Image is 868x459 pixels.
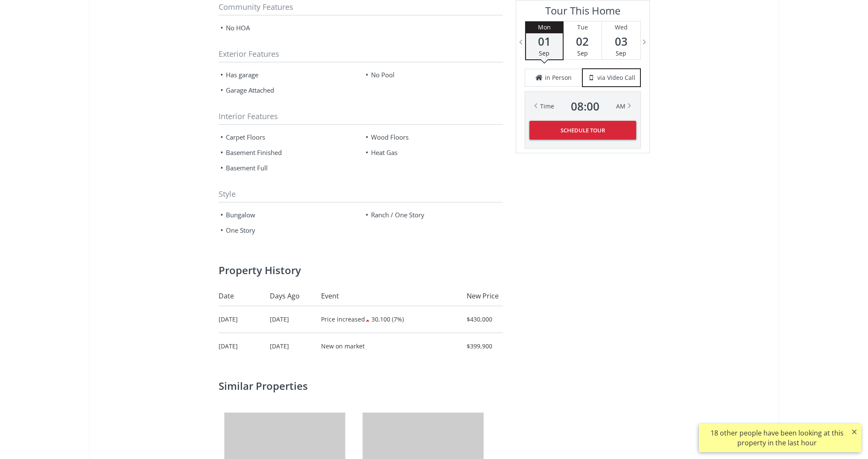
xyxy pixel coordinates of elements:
button: Schedule Tour [529,121,636,140]
td: $399,900 [467,333,503,360]
th: New Price [467,286,503,306]
li: Heat Gas [364,144,503,160]
h3: Community Features [219,3,503,15]
span: via Video Call [597,73,635,82]
li: Garage Attached [219,82,358,97]
h3: Tour This Home [525,5,641,21]
li: No Pool [364,67,503,82]
li: Bungalow [219,207,358,222]
h3: Style [219,190,503,202]
td: [DATE] [219,333,270,360]
div: Mon [526,21,563,33]
li: No HOA [219,20,358,35]
h2: Property History [219,265,503,275]
li: Wood Floors [364,129,503,144]
th: Date [219,286,270,306]
span: Sep [577,49,588,57]
li: Basement Full [219,160,358,175]
button: × [848,424,861,439]
li: Has garage [219,67,358,82]
td: $430,000 [467,306,503,333]
td: [DATE] [270,306,321,333]
h3: Exterior features [219,50,503,62]
td: [DATE] [270,333,321,360]
h3: Interior Features [219,112,503,125]
div: Tue [564,21,602,33]
span: 02 [564,35,602,47]
div: Time AM [540,100,625,112]
li: Basement Finished [219,144,358,160]
th: Days Ago [270,286,321,306]
span: Price increased 30,100 (7%) [321,315,404,323]
li: One Story [219,222,358,237]
div: 18 other people have been looking at this property in the last hour [703,428,850,448]
div: Wed [602,21,640,33]
h2: Similar properties [219,381,503,391]
td: New on market [321,333,467,360]
span: 08 : 00 [571,100,599,112]
td: [DATE] [219,306,270,333]
span: Sep [539,49,549,57]
span: in Person [545,73,572,82]
li: Ranch / One Story [364,207,503,222]
span: Sep [616,49,626,57]
th: Event [321,286,467,306]
span: 03 [602,35,640,47]
span: 01 [526,35,563,47]
li: Carpet Floors [219,129,358,144]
